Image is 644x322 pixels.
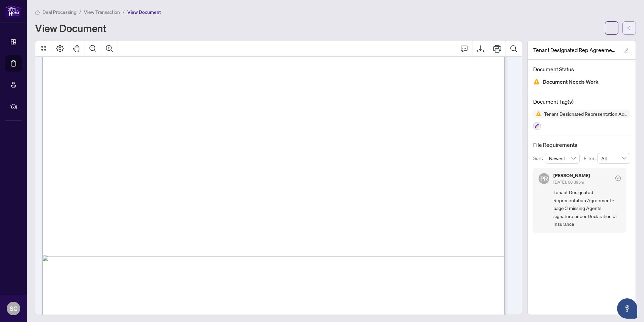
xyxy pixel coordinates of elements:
span: Deal Processing [42,9,76,15]
h4: Document Tag(s) [533,98,630,106]
img: Document Status [533,78,540,85]
span: home [35,10,40,15]
span: edit [624,48,629,53]
span: Newest [549,153,576,163]
p: Sort: [533,155,545,162]
span: Tenant Designated Representation Agreement [541,111,630,116]
span: SC [10,304,18,313]
span: All [601,153,626,163]
span: Tenant Designated Representation Agreement - page 3 missing Agents signature under Declaration of... [553,188,621,228]
span: arrow-left [627,26,632,30]
h4: File Requirements [533,141,630,149]
img: Status Icon [533,110,541,118]
h1: View Document [35,23,106,33]
h5: [PERSON_NAME] [553,173,590,178]
li: / [79,8,81,16]
span: PR [540,174,548,183]
p: Filter: [584,155,597,162]
span: ellipsis [609,26,614,30]
h4: Document Status [533,65,630,73]
span: [DATE], 08:39pm [553,180,584,185]
span: check-circle [615,176,621,181]
span: Tenant Designated Rep Agreement EXECUTED.pdf [533,46,617,54]
img: logo [5,5,22,18]
span: Document Needs Work [543,77,599,86]
li: / [123,8,125,16]
span: View Document [127,9,161,15]
span: View Transaction [84,9,120,15]
button: Open asap [617,298,637,319]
